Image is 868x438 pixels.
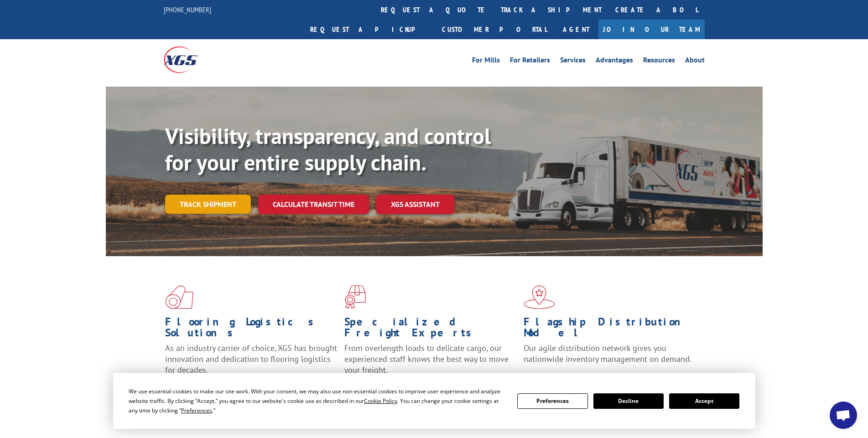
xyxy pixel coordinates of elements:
[258,195,369,214] a: Calculate transit time
[344,316,517,343] h1: Specialized Freight Experts
[524,285,555,309] img: xgs-icon-flagship-distribution-model-red
[435,20,554,39] a: Customer Portal
[524,316,696,343] h1: Flagship Distribution Model
[165,122,491,176] b: Visibility, transparency, and control for your entire supply chain.
[510,57,550,67] a: For Retailers
[685,57,705,67] a: About
[113,373,755,429] div: Cookie Consent Prompt
[164,5,211,14] a: [PHONE_NUMBER]
[364,397,397,405] span: Cookie Policy
[517,393,587,409] button: Preferences
[598,20,705,39] a: Join Our Team
[344,285,366,309] img: xgs-icon-focused-on-flooring-red
[830,402,857,429] div: Open chat
[165,316,338,343] h1: Flooring Logistics Solutions
[593,393,664,409] button: Decline
[524,343,691,364] span: Our agile distribution network gives you nationwide inventory management on demand.
[165,285,193,309] img: xgs-icon-total-supply-chain-intelligence-red
[303,20,435,39] a: Request a pickup
[554,20,598,39] a: Agent
[472,57,500,67] a: For Mills
[643,57,675,67] a: Resources
[181,407,212,414] span: Preferences
[165,343,337,375] span: As an industry carrier of choice, XGS has brought innovation and dedication to flooring logistics...
[560,57,586,67] a: Services
[129,386,506,415] div: We use essential cookies to make our site work. With your consent, we may also use non-essential ...
[376,195,454,214] a: XGS ASSISTANT
[596,57,633,67] a: Advantages
[669,393,739,409] button: Accept
[344,343,517,383] p: From overlength loads to delicate cargo, our experienced staff knows the best way to move your fr...
[165,195,251,214] a: Track shipment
